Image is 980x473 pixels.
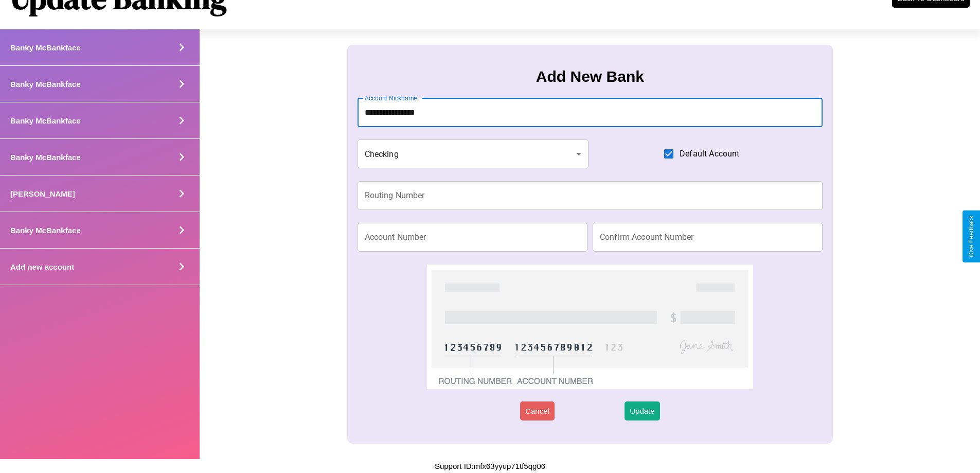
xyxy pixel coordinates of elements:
[520,401,555,421] button: Cancel
[10,80,81,89] h4: Banky McBankface
[10,116,81,125] h4: Banky McBankface
[365,94,417,102] label: Account Nickname
[10,189,75,198] h4: [PERSON_NAME]
[968,216,975,257] div: Give Feedback
[10,153,81,162] h4: Banky McBankface
[680,148,739,160] span: Default Account
[10,262,74,271] h4: Add new account
[358,139,589,168] div: Checking
[625,401,660,421] button: Update
[10,226,81,235] h4: Banky McBankface
[435,459,545,473] p: Support ID: mfx63yyup71tf5qg06
[10,43,81,52] h4: Banky McBankface
[427,265,753,389] img: check
[536,68,644,85] h3: Add New Bank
